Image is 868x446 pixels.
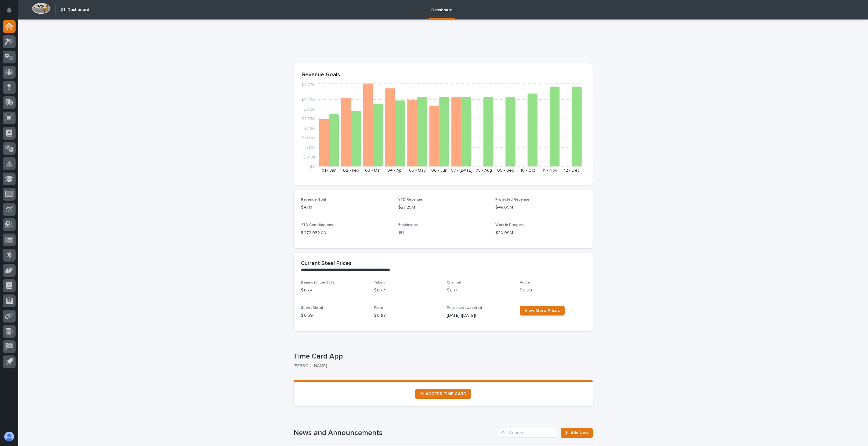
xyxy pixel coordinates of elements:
text: 09 - Sep [497,168,514,173]
span: View More Prices [525,309,560,313]
span: Work in Progress [495,223,525,227]
span: Channel [447,281,461,284]
p: $ 0.59 [301,312,367,319]
span: ⏲ ACCESS TIME CARD [420,392,466,396]
text: 05 - May [409,168,426,173]
img: Workspace Logo [32,3,50,14]
p: $ 0.68 [374,312,439,319]
p: [DATE] ([DATE]) [447,312,512,319]
text: 04 - Apr [387,168,403,173]
tspan: $4.77M [301,83,316,87]
span: Angle [520,281,530,284]
text: 02 - Feb [343,168,359,173]
p: 181 [398,230,488,236]
p: $47M [301,204,391,211]
h2: 01. Dashboard [61,7,89,12]
span: Beams (under 55#) [301,281,334,284]
p: $ 0.69 [520,287,585,294]
tspan: $550K [303,155,316,159]
p: $20.99M [495,230,585,236]
text: 07 - [DATE] [451,168,472,173]
text: 08 - Aug [476,168,492,173]
a: ⏲ ACCESS TIME CARD [415,389,471,399]
h1: News and Announcements [294,429,497,437]
p: $48.69M [495,204,585,211]
p: $ 0.71 [447,287,512,294]
text: 11 - Nov [543,168,557,173]
p: $ 272,932.00 [301,230,391,236]
span: Add New [571,431,589,435]
p: Time Card App [294,352,590,361]
tspan: $2.2M [304,126,316,130]
p: $ 0.74 [301,287,367,294]
span: Prices Last Updated [447,306,482,310]
p: $ 0.77 [374,287,439,294]
input: Search [499,428,557,438]
text: 01 - Jan [322,168,337,173]
a: Add New [561,428,593,438]
text: 10 - Oct [520,168,535,173]
tspan: $1.65M [302,136,316,140]
button: users-avatar [3,430,16,443]
span: Revenue Goal [301,198,326,202]
text: 12 - Dec [564,168,580,173]
span: Tubing [374,281,385,284]
text: 06 - Jun [431,168,447,173]
div: Notifications [8,7,16,17]
tspan: $1.1M [306,145,316,150]
tspan: $0 [310,165,316,169]
span: YTD Revenue [398,198,422,202]
h2: Current Steel Prices [301,260,352,267]
tspan: $3.3M [304,107,316,112]
tspan: $2.75M [302,117,316,121]
p: [PERSON_NAME] [294,363,588,369]
span: Employees [398,223,418,227]
button: Notifications [3,4,16,16]
p: Revenue Goals [302,72,584,78]
span: Projected Revenue [495,198,530,202]
p: $27.29M [398,204,488,211]
text: 03 - Mar [365,168,381,173]
tspan: $3.85M [301,98,316,102]
a: View More Prices [520,306,565,316]
span: Plate [374,306,383,310]
span: YTD Contributions [301,223,333,227]
span: Sheet Metal [301,306,323,310]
